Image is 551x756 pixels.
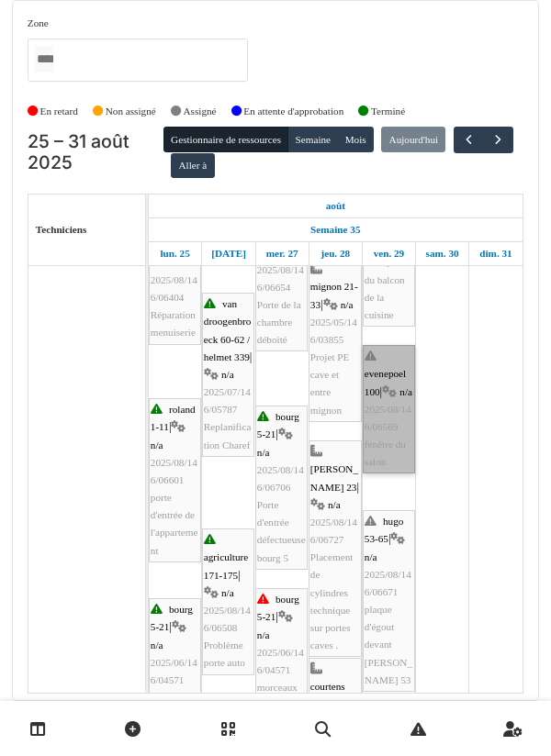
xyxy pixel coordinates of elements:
span: 2025/08/146/06601 [151,457,197,485]
div: | [204,531,253,673]
div: | [310,443,360,654]
span: n/a [151,639,163,650]
span: van droogenbroeck 60-62 / helmet 339 [204,298,252,362]
label: Zone [28,16,49,31]
span: n/a [365,551,377,562]
a: 30 août 2025 [422,242,464,265]
span: 2025/08/146/06706 [257,464,304,493]
span: n/a [341,299,354,310]
span: 2025/08/146/06654 [257,264,304,293]
span: plaque d'égout devant [PERSON_NAME] 53 [365,604,412,685]
a: 25 août 2025 [321,195,350,217]
input: Tous [35,46,53,72]
div: | [151,601,199,742]
span: n/a [257,447,270,458]
a: 29 août 2025 [369,242,410,265]
label: En attente d'approbation [243,104,343,119]
label: Non assigné [106,104,156,119]
button: Suivant [483,127,513,153]
span: n/a [328,499,341,510]
span: bourg 5-21 [151,604,193,632]
div: | [365,513,413,689]
span: 2025/05/146/03855 [310,317,357,345]
span: Porte d'entrée défectueuse bourg 5 [257,499,306,563]
button: Précédent [454,127,484,153]
span: courtens 124 [310,681,345,709]
span: Replanification Charef [204,421,252,450]
a: 26 août 2025 [207,242,251,265]
span: Porte de la chambre déboité [257,299,301,345]
span: Problème de la porte du balcon de la cuisine [365,239,408,320]
span: porte d'entrée de l'appartement [151,492,198,556]
div: | [257,226,306,349]
button: Mois [337,127,374,152]
span: n/a [257,629,270,640]
span: 2025/08/146/06508 [204,605,251,633]
a: 27 août 2025 [262,242,303,265]
a: 25 août 2025 [155,242,194,265]
span: 2025/06/146/04571 [257,647,304,675]
span: 2025/08/146/06727 [310,517,357,545]
span: Projet PE cave et entre mignon [310,351,350,416]
span: mignon 21-33 [310,281,358,309]
div: | [257,408,306,567]
span: n/a [151,439,163,450]
span: 2025/06/146/04571 [151,657,197,685]
h2: 25 – 31 août 2025 [28,131,163,174]
label: Terminé [371,104,405,119]
span: 2025/08/146/06671 [365,569,411,597]
div: | [310,261,360,419]
span: roland 1-11 [151,404,196,432]
span: agriculture 171-175 [204,551,248,580]
span: hugo 53-65 [365,516,404,544]
button: Aujourd'hui [381,127,445,152]
span: Réparation menuiserie [151,309,196,338]
span: n/a [151,257,163,268]
a: Semaine 35 [306,218,365,241]
span: 2025/08/146/06404 [151,274,197,303]
a: 31 août 2025 [475,242,516,265]
span: [PERSON_NAME] 23 [310,463,358,492]
button: Gestionnaire de ressources [163,127,288,152]
span: n/a [221,369,234,380]
div: | [151,401,199,560]
button: Aller à [171,153,214,179]
a: 28 août 2025 [316,242,354,265]
span: n/a [221,587,234,598]
button: Semaine [287,127,338,152]
span: 2025/07/146/05787 [204,386,251,415]
label: En retard [40,104,78,119]
div: | [151,201,199,342]
span: Placement de cylindres technique sur portes caves . [310,551,354,650]
span: Techniciens [36,224,87,235]
span: bourg 5-21 [257,594,299,622]
div: | [204,295,253,454]
span: Problème porte auto [204,639,245,668]
span: préparation à l'atelier 2h [151,692,197,738]
span: bourg 5-21 [257,411,299,439]
label: Assigné [184,104,217,119]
